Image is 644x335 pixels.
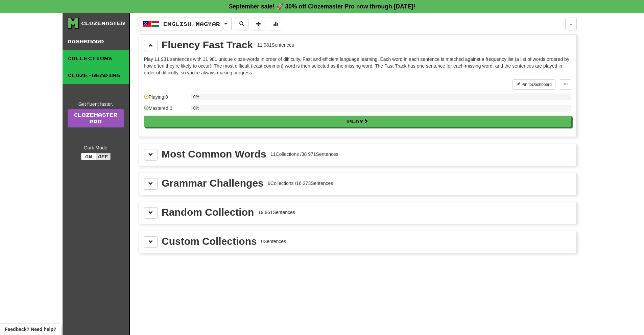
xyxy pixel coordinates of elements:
[163,21,220,27] span: English / Magyar
[144,105,188,116] div: Mastered: 0
[261,238,286,245] div: 0 Sentences
[144,116,571,127] button: Play
[162,178,264,188] div: Grammar Challenges
[68,144,124,151] div: Dark Mode
[268,180,333,187] div: 9 Collections / 16 273 Sentences
[63,50,129,67] a: Collections
[162,207,254,217] div: Random Collection
[144,94,188,105] div: Playing: 0
[229,3,415,10] strong: September sale! 🚀 30% off Clozemaster Pro now through [DATE]!
[139,18,232,30] button: English/Magyar
[68,101,124,107] div: Get fluent faster.
[257,42,294,48] div: 11 981 Sentences
[258,209,295,216] div: 19 861 Sentences
[144,56,571,76] p: Play 11 981 sentences with 11 981 unique cloze-words in order of difficulty. Fast and efficient l...
[270,151,338,158] div: 11 Collections / 38 971 Sentences
[68,109,124,127] a: ClozemasterPro
[162,236,257,246] div: Custom Collections
[269,18,282,30] button: More stats
[512,79,555,90] button: Pin toDashboard
[252,18,265,30] button: Add sentence to collection
[81,153,96,160] button: On
[63,33,129,50] a: Dashboard
[96,153,111,160] button: Off
[81,20,125,27] div: Clozemaster
[63,67,129,84] a: Cloze-Reading
[5,326,56,333] span: Open feedback widget
[235,18,248,30] button: Search sentences
[162,149,266,159] div: Most Common Words
[162,40,253,50] div: Fluency Fast Track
